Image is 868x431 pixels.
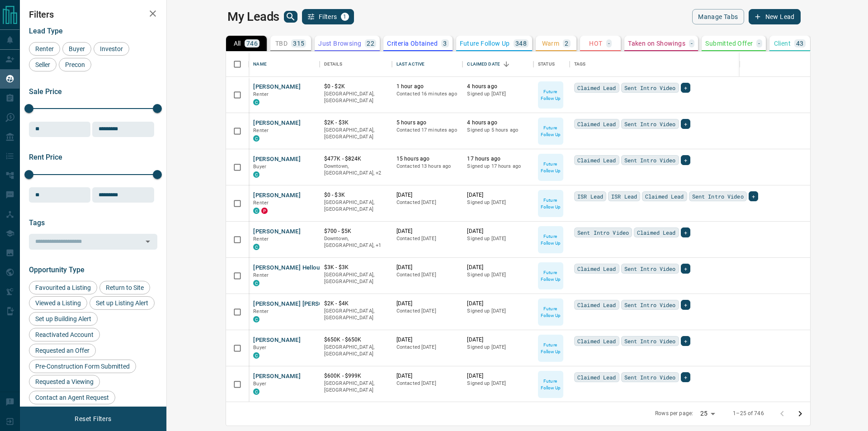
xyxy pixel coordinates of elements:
[246,40,258,47] p: 746
[577,373,616,382] span: Claimed Lead
[733,410,764,417] p: 1–25 of 746
[69,411,117,426] button: Reset Filters
[253,155,301,164] button: [PERSON_NAME]
[467,380,529,387] p: Signed up [DATE]
[253,300,349,308] button: [PERSON_NAME] [PERSON_NAME]
[467,271,529,279] p: Signed up [DATE]
[253,236,269,242] span: Renter
[387,40,438,47] p: Criteria Obtained
[253,99,259,105] div: condos.ca
[324,380,387,394] p: [GEOGRAPHIC_DATA], [GEOGRAPHIC_DATA]
[467,264,529,271] p: [DATE]
[467,83,529,90] p: 4 hours ago
[253,191,301,200] button: [PERSON_NAME]
[253,91,269,97] span: Renter
[577,228,629,237] span: Sent Intro Video
[29,218,45,227] span: Tags
[542,40,560,47] p: Warm
[99,281,150,294] div: Return to Site
[611,192,637,201] span: ISR Lead
[367,40,374,47] p: 22
[396,227,458,235] p: [DATE]
[253,208,259,214] div: condos.ca
[539,378,562,391] p: Future Follow Up
[577,83,616,92] span: Claimed Lead
[396,191,458,199] p: [DATE]
[539,197,562,210] p: Future Follow Up
[684,228,687,237] span: +
[32,315,94,322] span: Set up Building Alert
[681,155,690,165] div: +
[396,372,458,380] p: [DATE]
[655,410,693,417] p: Rows per page:
[467,163,529,170] p: Signed up 17 hours ago
[624,300,676,309] span: Sent Intro Video
[467,127,529,134] p: Signed up 5 hours ago
[324,52,342,77] div: Details
[253,52,267,77] div: Name
[692,9,744,24] button: Manage Tabs
[29,344,96,357] div: Requested an Offer
[684,373,687,382] span: +
[574,52,586,77] div: Tags
[460,40,510,47] p: Future Follow Up
[93,299,151,307] span: Set up Listing Alert
[752,192,755,201] span: +
[538,52,555,77] div: Status
[684,119,687,128] span: +
[29,281,97,294] div: Favourited a Listing
[396,380,458,387] p: Contacted [DATE]
[681,300,690,310] div: +
[32,45,57,52] span: Renter
[29,391,115,404] div: Contact an Agent Request
[500,58,513,71] button: Sort
[396,336,458,344] p: [DATE]
[253,200,269,206] span: Renter
[253,372,301,381] button: [PERSON_NAME]
[467,119,529,127] p: 4 hours ago
[396,199,458,206] p: Contacted [DATE]
[796,40,804,47] p: 43
[467,372,529,380] p: [DATE]
[324,155,387,163] p: $477K - $824K
[253,128,269,133] span: Renter
[253,244,259,250] div: condos.ca
[396,271,458,279] p: Contacted [DATE]
[253,381,266,387] span: Buyer
[624,83,676,92] span: Sent Intro Video
[467,191,529,199] p: [DATE]
[467,90,529,98] p: Signed up [DATE]
[577,336,616,346] span: Claimed Lead
[539,233,562,246] p: Future Follow Up
[253,352,259,359] div: condos.ca
[645,192,684,201] span: Claimed Lead
[253,119,301,128] button: [PERSON_NAME]
[624,264,676,273] span: Sent Intro Video
[32,299,84,307] span: Viewed a Listing
[539,124,562,138] p: Future Follow Up
[396,264,458,271] p: [DATE]
[29,153,62,161] span: Rent Price
[253,345,266,350] span: Buyer
[318,40,361,47] p: Just Browsing
[684,156,687,165] span: +
[533,52,570,77] div: Status
[253,171,259,178] div: condos.ca
[253,316,259,322] div: condos.ca
[324,163,387,177] p: East End, Toronto
[396,300,458,308] p: [DATE]
[515,40,527,47] p: 348
[62,42,91,56] div: Buyer
[324,119,387,127] p: $2K - $3K
[32,347,93,354] span: Requested an Offer
[467,308,529,315] p: Signed up [DATE]
[320,52,392,77] div: Details
[253,164,266,170] span: Buyer
[467,336,529,344] p: [DATE]
[29,58,57,71] div: Seller
[684,83,687,92] span: +
[29,296,87,310] div: Viewed a Listing
[684,336,687,346] span: +
[324,235,387,249] p: Toronto
[565,40,568,47] p: 2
